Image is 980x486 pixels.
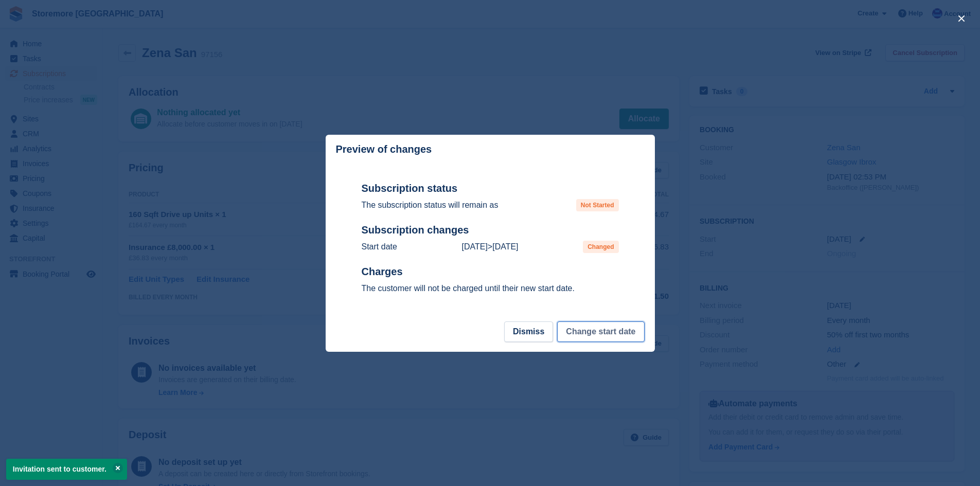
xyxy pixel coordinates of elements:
span: Not Started [576,199,619,211]
p: > [461,241,518,253]
button: close [953,10,970,27]
h2: Subscription changes [362,224,619,237]
span: Changed [583,241,618,253]
time: 2025-08-30 23:00:00 UTC [492,242,518,251]
time: 2025-08-15 00:00:00 UTC [461,242,487,251]
p: Preview of changes [336,143,432,155]
button: Change start date [557,321,644,342]
p: The subscription status will remain as [362,199,498,211]
p: Start date [362,241,397,253]
p: Invitation sent to customer. [6,459,127,480]
h2: Charges [362,265,619,278]
button: Dismiss [504,321,553,342]
h2: Subscription status [362,182,619,195]
p: The customer will not be charged until their new start date. [362,282,619,295]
